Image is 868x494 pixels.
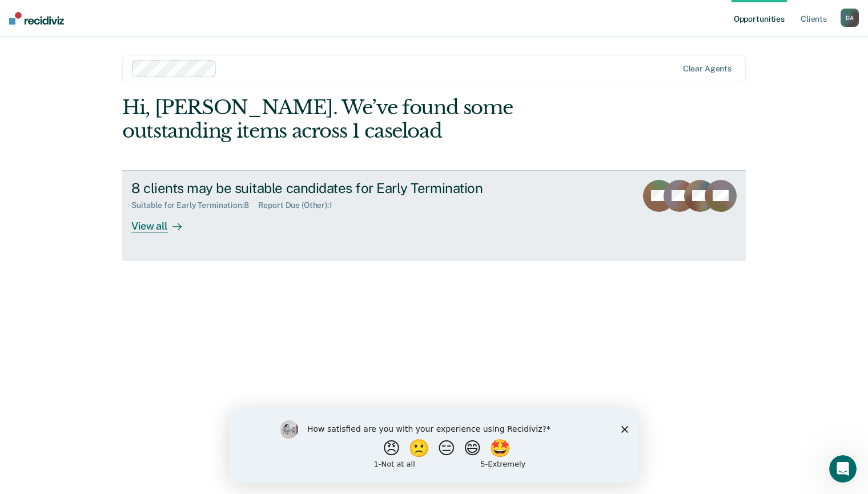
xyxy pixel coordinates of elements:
img: Recidiviz [9,12,64,25]
div: D A [841,9,859,27]
div: View all [131,210,195,232]
iframe: Intercom live chat [829,455,857,483]
button: DA [841,9,859,27]
div: Clear agents [683,64,732,74]
a: 8 clients may be suitable candidates for Early TerminationSuitable for Early Termination:8Report ... [122,170,746,260]
div: Suitable for Early Termination : 8 [131,200,258,210]
iframe: Survey by Kim from Recidiviz [230,409,638,483]
div: Hi, [PERSON_NAME]. We’ve found some outstanding items across 1 caseload [122,96,621,143]
div: Report Due (Other) : 1 [258,200,341,210]
div: 8 clients may be suitable candidates for Early Termination [131,180,532,196]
